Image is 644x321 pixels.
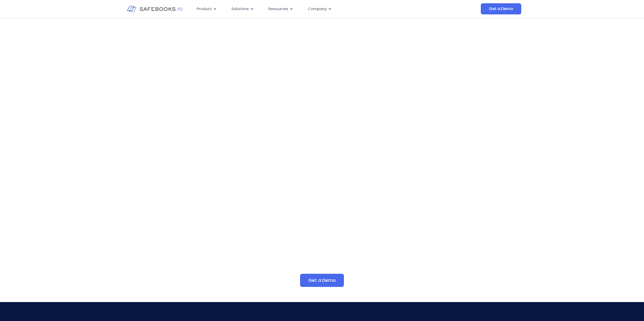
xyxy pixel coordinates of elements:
[193,4,430,14] nav: Menu
[308,278,336,283] span: Get a Demo
[197,6,212,12] span: Product
[232,6,249,12] span: Solutions
[193,4,430,14] div: Menu Toggle
[268,6,288,12] span: Resources
[300,274,344,287] a: Get a Demo
[489,6,513,11] span: Get a Demo
[308,6,327,12] span: Company
[481,3,521,14] a: Get a Demo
